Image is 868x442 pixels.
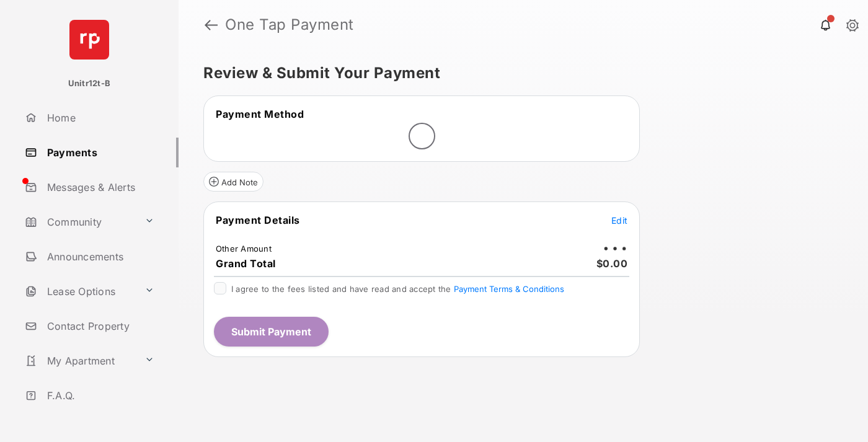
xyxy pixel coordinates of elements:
[20,311,179,341] a: Contact Property
[214,317,329,347] button: Submit Payment
[611,215,627,226] span: Edit
[20,346,139,376] a: My Apartment
[216,214,300,226] span: Payment Details
[20,242,179,272] a: Announcements
[203,66,833,81] h5: Review & Submit Your Payment
[20,103,179,133] a: Home
[611,214,627,226] button: Edit
[215,243,272,254] td: Other Amount
[216,257,276,270] span: Grand Total
[20,172,179,202] a: Messages & Alerts
[216,108,304,120] span: Payment Method
[69,20,109,60] img: svg+xml;base64,PHN2ZyB4bWxucz0iaHR0cDovL3d3dy53My5vcmcvMjAwMC9zdmciIHdpZHRoPSI2NCIgaGVpZ2h0PSI2NC...
[596,257,628,270] span: $0.00
[20,276,139,306] a: Lease Options
[20,207,139,237] a: Community
[454,284,564,294] button: I agree to the fees listed and have read and accept the
[203,172,263,192] button: Add Note
[20,381,179,410] a: F.A.Q.
[68,77,110,90] p: Unitr12t-B
[231,284,564,294] span: I agree to the fees listed and have read and accept the
[20,138,179,167] a: Payments
[225,17,354,32] strong: One Tap Payment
